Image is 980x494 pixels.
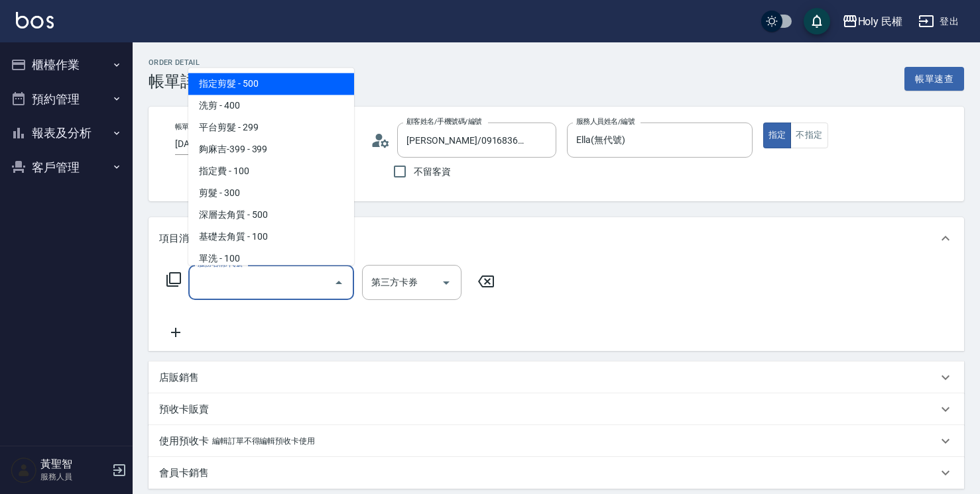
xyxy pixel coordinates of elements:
[5,116,127,150] button: 報表及分析
[149,72,212,91] h3: 帳單詳細
[175,133,281,155] input: YYYY/MM/DD hh:mm
[16,12,54,28] img: Logo
[149,393,964,425] div: 預收卡販賣
[414,165,451,179] span: 不留客資
[188,160,354,182] span: 指定費 - 100
[188,73,354,95] span: 指定剪髮 - 500
[159,371,199,385] p: 店販銷售
[406,117,482,126] label: 顧客姓名/手機號碼/編號
[40,471,108,483] p: 服務人員
[188,138,354,160] span: 夠麻吉-399 - 399
[175,122,203,132] label: 帳單日期
[149,58,212,67] h2: Order detail
[904,67,964,91] button: 帳單速查
[149,217,964,260] div: 項目消費
[159,434,209,448] p: 使用預收卡
[576,117,635,126] label: 服務人員姓名/編號
[5,48,127,82] button: 櫃檯作業
[11,457,37,483] img: Person
[858,13,903,30] div: Holy 民權
[913,9,964,34] button: 登出
[188,204,354,226] span: 深層去角質 - 500
[212,434,315,448] p: 編輯訂單不得編輯預收卡使用
[159,466,209,480] p: 會員卡銷售
[149,457,964,489] div: 會員卡銷售
[149,425,964,457] div: 使用預收卡編輯訂單不得編輯預收卡使用
[188,248,354,270] span: 單洗 - 100
[804,8,830,34] button: save
[159,403,209,417] p: 預收卡販賣
[40,458,108,471] h5: 黃聖智
[188,182,354,204] span: 剪髮 - 300
[188,226,354,248] span: 基礎去角質 - 100
[149,362,964,393] div: 店販銷售
[5,150,127,185] button: 客戶管理
[149,260,964,351] div: 項目消費
[837,8,908,35] button: Holy 民權
[790,123,827,148] button: 不指定
[188,117,354,138] span: 平台剪髮 - 299
[328,272,349,293] button: Close
[5,82,127,117] button: 預約管理
[763,123,792,148] button: 指定
[159,232,199,246] p: 項目消費
[436,272,457,293] button: Open
[188,95,354,117] span: 洗剪 - 400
